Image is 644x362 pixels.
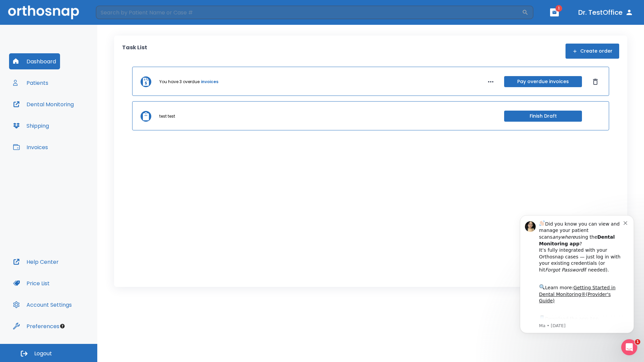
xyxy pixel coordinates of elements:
[9,318,63,334] button: Preferences
[635,339,640,345] span: 1
[9,297,76,313] button: Account Settings
[9,275,54,291] button: Price List
[576,6,636,18] button: Dr. TestOffice
[510,207,644,359] iframe: Intercom notifications message
[621,339,637,355] iframe: Intercom live chat
[96,6,522,19] input: Search by Patient Name or Case #
[59,323,65,329] div: Tooltip anchor
[9,118,53,134] button: Shipping
[504,111,582,122] button: Finish Draft
[9,254,63,270] button: Help Center
[9,53,60,69] button: Dashboard
[590,76,601,87] button: Dismiss
[159,79,200,85] p: You have 3 overdue
[9,75,52,91] button: Patients
[201,79,218,85] a: invoices
[159,113,175,119] p: test test
[122,44,147,59] p: Task List
[504,76,582,87] button: Pay overdue invoices
[566,44,619,59] button: Create order
[555,5,562,12] span: 1
[9,96,78,112] button: Dental Monitoring
[8,5,79,19] img: Orthosnap
[34,350,52,357] span: Logout
[9,139,52,155] button: Invoices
